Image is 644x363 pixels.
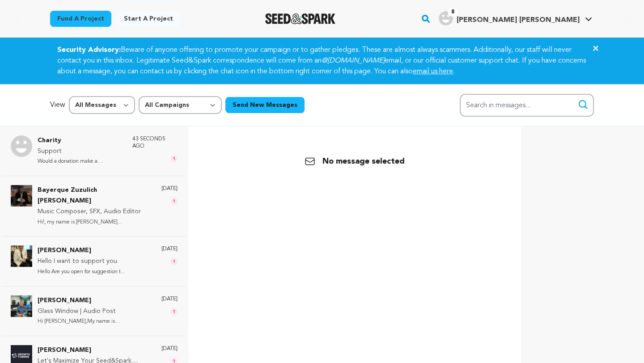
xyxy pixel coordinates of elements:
[11,295,32,317] img: Bob Pepek Photo
[460,94,594,117] input: Search in messages...
[38,256,125,267] p: Hello I want to support you
[38,207,153,217] p: Music Composer, SFX, Audio Editor
[161,345,178,352] p: [DATE]
[38,295,153,306] p: [PERSON_NAME]
[57,46,121,54] strong: Security Advisory:
[457,17,580,24] span: [PERSON_NAME] [PERSON_NAME]
[38,217,153,228] p: Hi!, my name is [PERSON_NAME]...
[132,135,178,150] p: 43 seconds ago
[170,308,178,315] span: 1
[38,267,125,277] p: Hello Are you open for suggestion t...
[322,57,385,64] em: @[DOMAIN_NAME]
[161,185,178,192] p: [DATE]
[50,11,111,27] a: Fund a project
[448,8,458,17] span: 8
[38,317,153,327] p: Hi [PERSON_NAME],My name is [PERSON_NAME], I'm...
[38,306,153,317] p: Glass Window | Audio Post
[11,135,32,157] img: Charity Photo
[437,9,594,28] span: Annie Rongwei Q.'s Profile
[38,345,153,356] p: [PERSON_NAME]
[265,13,335,24] img: Seed&Spark Logo Dark Mode
[50,100,65,110] p: View
[225,97,305,113] button: Send New Messages
[38,135,123,146] p: Charity
[11,245,32,267] img: Robert Hayes Photo
[47,45,597,77] div: Beware of anyone offering to promote your campaign or to gather pledges. These are almost always ...
[170,198,178,205] span: 1
[161,245,178,253] p: [DATE]
[437,9,594,25] a: Annie Rongwei Q.'s Profile
[413,68,453,75] a: email us here
[38,185,153,207] p: Bayerque Zuzulich [PERSON_NAME]
[439,11,453,25] img: user.png
[11,185,32,207] img: Bayerque Zuzulich Duggan Photo
[170,258,178,265] span: 1
[170,155,178,162] span: 1
[38,156,123,167] p: Would a donation make a difference...
[305,155,405,168] p: No message selected
[161,295,178,303] p: [DATE]
[439,11,580,25] div: Annie Rongwei Q.'s Profile
[265,13,335,24] a: Seed&Spark Homepage
[38,245,125,256] p: [PERSON_NAME]
[117,11,180,27] a: Start a project
[38,146,123,157] p: Support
